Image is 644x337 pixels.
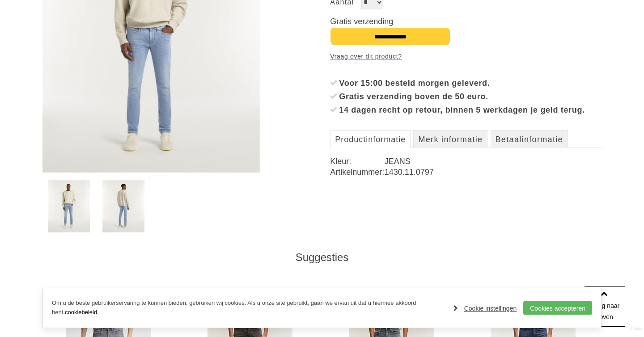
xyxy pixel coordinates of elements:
[65,309,97,316] a: cookiebeleid
[330,50,402,63] a: Vraag over dit product?
[330,167,384,177] dt: Artikelnummer:
[42,251,602,264] div: Suggesties
[330,103,602,117] li: 14 dagen recht op retour, binnen 5 werkdagen je geld terug.
[339,76,602,90] div: Voor 15:00 besteld morgen geleverd.
[330,156,384,167] dt: Kleur:
[330,130,411,148] a: Productinformatie
[413,130,487,148] a: Merk informatie
[339,90,602,103] div: Gratis verzending boven de 50 euro.
[385,167,602,177] dd: 1430.11.0797
[631,324,642,335] a: Divide
[52,299,445,317] p: Om u de beste gebruikerservaring te kunnen bieden, gebruiken wij cookies. Als u onze site gebruik...
[385,156,602,167] dd: JEANS
[330,17,393,26] span: Gratis verzending
[585,286,625,327] a: Terug naar boven
[48,180,90,232] img: denham-bolt-hfml-jeans
[523,301,592,315] a: Cookies accepteren
[102,180,145,232] img: denham-bolt-hfml-jeans
[453,302,517,315] a: Cookie instellingen
[491,130,568,148] a: Betaalinformatie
